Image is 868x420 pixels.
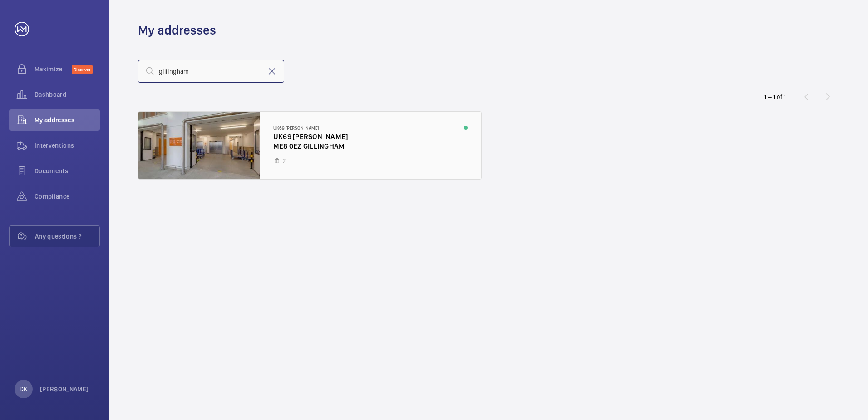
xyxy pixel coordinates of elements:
span: My addresses [35,115,100,125]
div: 1 – 1 of 1 [764,92,787,101]
p: [PERSON_NAME] [40,385,89,394]
h1: My addresses [138,22,216,39]
span: Any questions ? [35,232,99,241]
input: Search by address [138,60,284,83]
span: Documents [35,166,100,175]
p: DK [20,385,27,394]
span: Compliance [35,192,100,201]
span: Maximize [35,65,72,74]
span: Interventions [35,141,100,150]
span: Dashboard [35,90,100,99]
span: Discover [72,65,93,74]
